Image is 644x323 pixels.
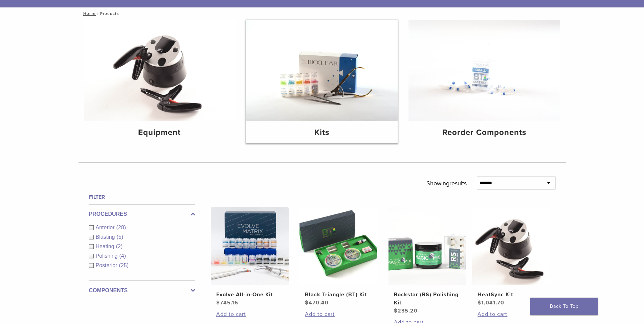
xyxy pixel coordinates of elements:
a: Back To Top [530,298,598,315]
span: $ [216,299,220,306]
span: (2) [116,244,123,249]
img: Evolve All-in-One Kit [211,207,289,285]
img: Reorder Components [408,20,560,121]
h2: Evolve All-in-One Kit [216,291,283,299]
img: Black Triangle (BT) Kit [299,207,377,285]
img: Kits [246,20,398,121]
a: Add to cart: “Evolve All-in-One Kit” [216,310,283,318]
span: (25) [119,262,129,268]
span: Blasting [96,234,117,240]
bdi: 470.40 [305,299,329,306]
a: Black Triangle (BT) KitBlack Triangle (BT) Kit $470.40 [299,207,378,307]
img: HeatSync Kit [472,207,550,285]
a: Add to cart: “Black Triangle (BT) Kit” [305,310,372,318]
h4: Kits [251,126,392,139]
span: / [96,12,100,15]
nav: Products [79,7,566,20]
a: HeatSync KitHeatSync Kit $1,041.70 [472,207,551,307]
a: Home [81,11,96,16]
h4: Reorder Components [414,126,555,139]
a: Equipment [84,20,236,143]
h4: Filter [89,193,195,201]
bdi: 235.20 [394,307,418,314]
bdi: 745.16 [216,299,238,306]
h2: Black Triangle (BT) Kit [305,291,372,299]
a: Rockstar (RS) Polishing KitRockstar (RS) Polishing Kit $235.20 [388,207,467,315]
a: Kits [246,20,398,143]
span: (5) [116,234,123,240]
span: $ [305,299,309,306]
span: Heating [96,244,116,249]
h2: Rockstar (RS) Polishing Kit [394,291,461,307]
p: Showing results [426,176,467,190]
label: Components [89,286,195,295]
span: Posterior [96,262,119,268]
span: Polishing [96,253,119,259]
span: $ [394,307,398,314]
img: Rockstar (RS) Polishing Kit [388,207,466,285]
bdi: 1,041.70 [478,299,504,306]
img: Equipment [84,20,236,121]
span: (4) [119,253,126,259]
a: Add to cart: “HeatSync Kit” [478,310,545,318]
span: (28) [116,225,126,230]
h2: HeatSync Kit [478,291,545,299]
h4: Equipment [89,126,230,139]
a: Reorder Components [408,20,560,143]
span: $ [478,299,481,306]
span: Anterior [96,225,116,230]
a: Evolve All-in-One KitEvolve All-in-One Kit $745.16 [210,207,289,307]
label: Procedures [89,210,195,218]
